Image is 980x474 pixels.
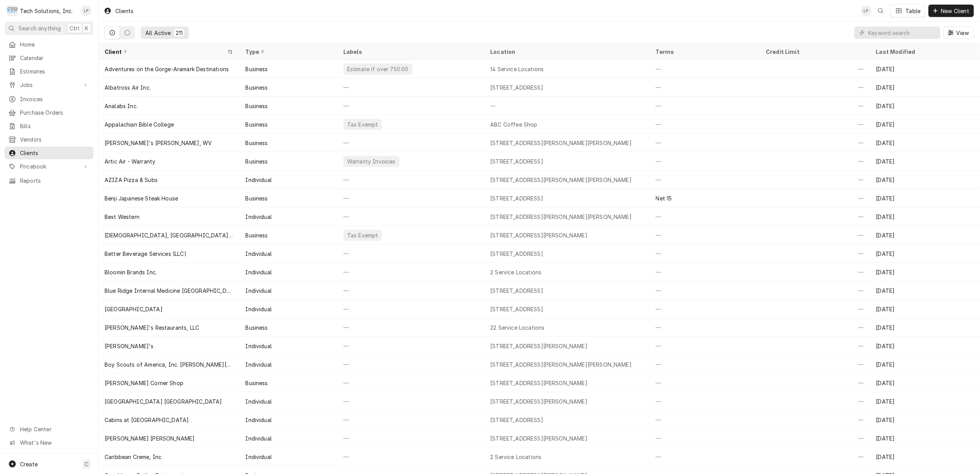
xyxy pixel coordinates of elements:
div: ABC Coffee Shop [490,120,537,129]
div: [PERSON_NAME]'s [105,342,153,350]
div: — [650,170,760,189]
div: — [337,411,484,429]
div: Best Western [105,213,140,221]
div: LP [861,5,872,16]
div: — [337,429,484,447]
a: Calendar [5,52,93,64]
div: — [337,189,484,207]
div: — [760,318,870,337]
span: Jobs [20,81,78,89]
div: Tax Exempt [346,231,379,239]
div: Business [245,324,268,332]
span: Reports [20,177,90,185]
div: [DATE] [870,78,980,97]
a: Bills [5,120,93,132]
div: [PERSON_NAME]'s Restaurants, LLC [105,324,199,332]
div: [DATE] [870,337,980,355]
div: Better Beverage Services (LLC) [105,250,186,258]
div: Warranty Invoices [346,157,396,165]
button: New Client [928,5,974,17]
div: [DATE] [870,134,980,152]
div: [STREET_ADDRESS][PERSON_NAME][PERSON_NAME] [490,213,632,221]
div: Individual [245,434,272,442]
div: — [337,281,484,300]
div: Caribbean Creme, Inc [105,453,161,461]
div: Lisa Paschal's Avatar [81,5,92,16]
div: Estimate if over 750.00 [346,65,409,73]
div: Tech Solutions, Inc.'s Avatar [7,5,18,16]
div: — [760,115,870,134]
button: Open search [875,5,887,17]
a: Invoices [5,93,93,105]
div: Business [245,83,268,92]
div: — [760,60,870,78]
div: — [760,447,870,466]
div: — [650,226,760,244]
div: [GEOGRAPHIC_DATA] [105,305,163,313]
div: Individual [245,416,272,424]
button: Search anythingCtrlK [5,22,93,35]
div: Individual [245,361,272,369]
div: 22 Service Locations [490,324,544,332]
div: [STREET_ADDRESS] [490,194,543,202]
div: — [760,263,870,281]
div: [GEOGRAPHIC_DATA] [GEOGRAPHIC_DATA] [105,397,222,406]
div: Business [245,379,268,387]
a: Home [5,38,93,51]
div: [PERSON_NAME]'s [PERSON_NAME], WV [105,139,212,147]
div: Blue Ridge Internal Medicine [GEOGRAPHIC_DATA] [105,287,233,295]
div: — [760,337,870,355]
div: [STREET_ADDRESS][PERSON_NAME] [490,397,587,406]
div: Lisa Paschal's Avatar [861,5,872,16]
div: T [7,5,18,16]
div: [DATE] [870,429,980,447]
div: — [650,374,760,392]
div: — [650,318,760,337]
div: [STREET_ADDRESS][PERSON_NAME][PERSON_NAME] [490,176,632,184]
div: 2 Service Locations [490,268,541,276]
div: [DEMOGRAPHIC_DATA], [GEOGRAPHIC_DATA], [GEOGRAPHIC_DATA] [105,231,233,239]
div: [DATE] [870,281,980,300]
a: Go to Jobs [5,78,93,91]
div: — [760,392,870,411]
div: — [337,134,484,152]
div: [DATE] [870,411,980,429]
div: Cabins at [GEOGRAPHIC_DATA] [105,416,189,424]
span: What's New [20,439,89,447]
div: Individual [245,397,272,406]
div: [STREET_ADDRESS][PERSON_NAME] [490,231,587,239]
div: Labels [343,48,478,56]
div: Business [245,120,268,129]
a: Clients [5,147,93,159]
div: Individual [245,213,272,221]
span: C [85,460,88,468]
div: — [650,78,760,97]
div: — [337,318,484,337]
span: K [85,24,88,32]
div: [DATE] [870,170,980,189]
div: [STREET_ADDRESS][PERSON_NAME][PERSON_NAME] [490,361,632,369]
div: [STREET_ADDRESS][PERSON_NAME] [490,434,587,442]
div: 211 [176,29,183,37]
a: Go to Help Center [5,423,93,436]
div: Business [245,65,268,73]
div: Table [906,7,921,15]
div: [DATE] [870,318,980,337]
div: 14 Service Locations [490,65,544,73]
span: Bills [20,122,90,130]
span: Clients [20,149,90,157]
div: — [337,97,484,115]
div: All Active [145,29,171,37]
div: — [650,115,760,134]
div: [DATE] [870,392,980,411]
div: Tech Solutions, Inc. [20,7,73,15]
div: [PERSON_NAME] Corner Shop [105,379,183,387]
div: [STREET_ADDRESS] [490,250,543,258]
div: — [760,244,870,263]
div: Credit Limit [766,48,862,56]
div: — [760,226,870,244]
div: — [760,78,870,97]
div: — [760,281,870,300]
span: Pricebook [20,162,78,170]
a: Go to Pricebook [5,160,93,173]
